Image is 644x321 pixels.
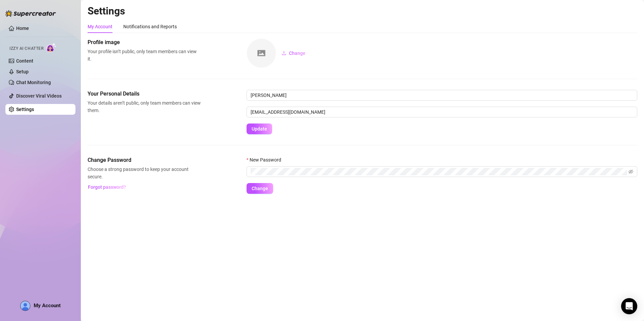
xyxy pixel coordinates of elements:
[251,168,627,175] input: New Password
[247,107,637,117] input: Enter new email
[21,301,30,311] img: ALV-UjXOn4RsLQXpKZloP83vtGLCHp8YP-_uTANj3iuxxRMGKHJSOkkFBq1o8kdHS5m-Yrq29-Sd8KPlddzjBCQwZIuR8yA2P...
[16,80,51,85] a: Chat Monitoring
[123,23,177,30] div: Notifications and Reports
[88,182,126,192] button: Forgot password?
[247,123,272,134] button: Update
[88,23,112,30] div: My Account
[16,26,29,31] a: Home
[289,50,305,56] span: Change
[88,5,637,17] h2: Settings
[88,38,201,46] span: Profile image
[16,107,34,112] a: Settings
[16,93,62,99] a: Discover Viral Videos
[247,183,273,194] button: Change
[88,99,201,114] span: Your details aren’t public, only team members can view them.
[46,43,57,52] img: AI Chatter
[282,51,286,56] span: upload
[276,48,311,59] button: Change
[252,186,268,191] span: Change
[88,166,201,180] span: Choose a strong password to keep your account secure.
[9,45,43,52] span: Izzy AI Chatter
[247,39,276,68] img: square-placeholder.png
[16,58,33,64] a: Content
[88,48,201,63] span: Your profile isn’t public, only team members can view it.
[247,90,637,101] input: Enter name
[88,156,201,164] span: Change Password
[629,169,633,174] span: eye-invisible
[5,10,56,17] img: logo-BBDzfeDw.svg
[621,298,637,314] div: Open Intercom Messenger
[88,184,126,190] span: Forgot password?
[88,90,201,98] span: Your Personal Details
[247,156,286,164] label: New Password
[16,69,29,74] a: Setup
[34,302,61,309] span: My Account
[252,126,267,132] span: Update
